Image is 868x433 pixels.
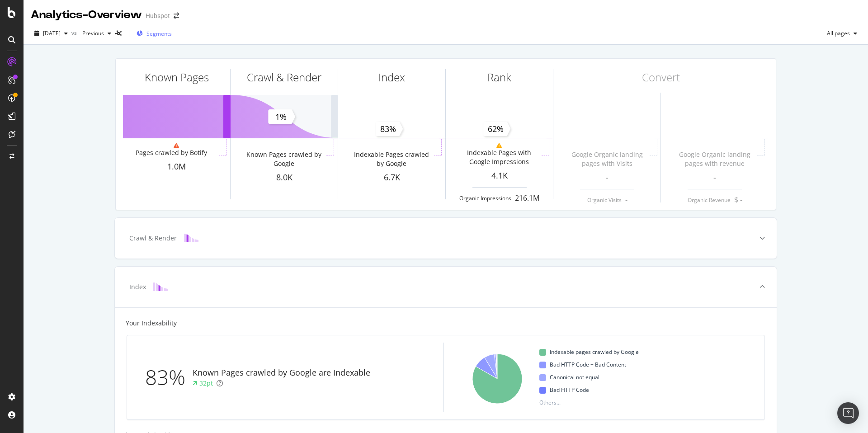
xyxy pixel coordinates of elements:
[146,11,170,20] div: Hubspot
[446,170,553,182] div: 4.1K
[79,26,115,41] button: Previous
[153,282,168,291] img: block-icon
[193,367,370,379] div: Known Pages crawled by Google are Indexable
[458,148,539,166] div: Indexable Pages with Google Impressions
[136,148,207,157] div: Pages crawled by Botify
[145,362,193,392] div: 83%
[837,402,859,424] div: Open Intercom Messenger
[469,343,525,412] svg: A chart.
[199,379,213,388] div: 32pt
[123,161,230,173] div: 1.0M
[536,397,564,408] span: Others...
[515,193,539,203] div: 216.1M
[550,385,589,395] span: Bad HTTP Code
[550,372,599,383] span: Canonical not equal
[378,70,405,85] div: Index
[79,29,104,37] span: Previous
[126,319,177,328] div: Your Indexability
[243,150,324,168] div: Known Pages crawled by Google
[31,26,71,41] button: [DATE]
[550,359,626,370] span: Bad HTTP Code + Bad Content
[823,26,861,41] button: All pages
[459,194,511,202] div: Organic Impressions
[823,29,850,37] span: All pages
[351,150,432,168] div: Indexable Pages crawled by Google
[146,30,172,38] span: Segments
[133,26,175,41] button: Segments
[338,172,445,184] div: 6.7K
[487,70,511,85] div: Rank
[550,347,639,358] span: Indexable pages crawled by Google
[231,172,338,184] div: 8.0K
[31,7,142,23] div: Analytics - Overview
[71,29,79,37] span: vs
[174,13,179,19] div: arrow-right-arrow-left
[129,282,146,292] div: Index
[43,29,61,37] span: 2025 Sep. 23rd
[247,70,321,85] div: Crawl & Render
[145,70,209,85] div: Known Pages
[129,234,177,243] div: Crawl & Render
[184,234,198,242] img: block-icon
